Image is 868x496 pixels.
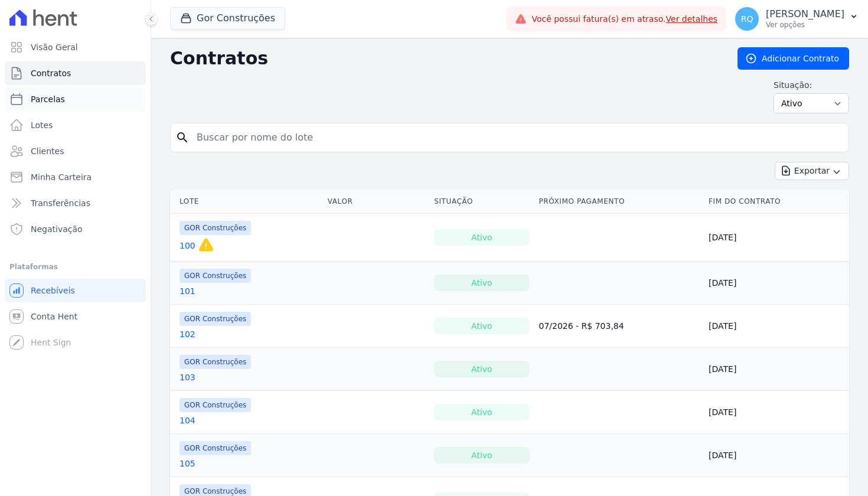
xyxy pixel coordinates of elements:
[704,305,849,348] td: [DATE]
[5,217,146,241] a: Negativação
[741,15,753,23] span: RQ
[170,7,285,30] button: Gor Construções
[704,214,849,262] td: [DATE]
[31,119,53,131] span: Lotes
[31,41,78,53] span: Visão Geral
[180,398,251,412] span: GOR Construções
[323,190,430,214] th: Valor
[5,279,146,302] a: Recebíveis
[180,240,195,252] a: 100
[180,441,251,455] span: GOR Construções
[539,321,624,331] a: 07/2026 - R$ 703,84
[5,191,146,215] a: Transferências
[434,447,529,464] div: Ativo
[31,67,71,79] span: Contratos
[766,20,844,30] p: Ver opções
[180,312,251,326] span: GOR Construções
[5,165,146,189] a: Minha Carteira
[738,47,849,70] a: Adicionar Contrato
[434,318,529,334] div: Ativo
[534,190,704,214] th: Próximo Pagamento
[175,130,190,145] i: search
[766,8,844,20] p: [PERSON_NAME]
[31,285,75,296] span: Recebíveis
[666,14,718,24] a: Ver detalhes
[434,361,529,377] div: Ativo
[190,126,844,149] input: Buscar por nome do lote
[31,223,83,235] span: Negativação
[170,48,719,69] h2: Contratos
[180,371,195,383] a: 103
[704,391,849,434] td: [DATE]
[726,2,868,35] button: RQ [PERSON_NAME] Ver opções
[775,162,849,180] button: Exportar
[31,93,65,105] span: Parcelas
[31,145,64,157] span: Clientes
[5,113,146,137] a: Lotes
[704,262,849,305] td: [DATE]
[5,35,146,59] a: Visão Geral
[31,171,92,183] span: Minha Carteira
[434,404,529,420] div: Ativo
[704,190,849,214] th: Fim do Contrato
[180,328,195,340] a: 102
[180,269,251,283] span: GOR Construções
[31,311,77,322] span: Conta Hent
[434,275,529,291] div: Ativo
[180,458,195,469] a: 105
[5,139,146,163] a: Clientes
[5,305,146,328] a: Conta Hent
[31,197,90,209] span: Transferências
[704,348,849,391] td: [DATE]
[774,79,849,91] label: Situação:
[5,61,146,85] a: Contratos
[180,285,195,297] a: 101
[704,434,849,477] td: [DATE]
[434,229,529,246] div: Ativo
[9,260,141,274] div: Plataformas
[531,13,717,25] span: Você possui fatura(s) em atraso.
[180,221,251,235] span: GOR Construções
[429,190,534,214] th: Situação
[170,190,323,214] th: Lote
[180,415,195,426] a: 104
[5,87,146,111] a: Parcelas
[180,355,251,369] span: GOR Construções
